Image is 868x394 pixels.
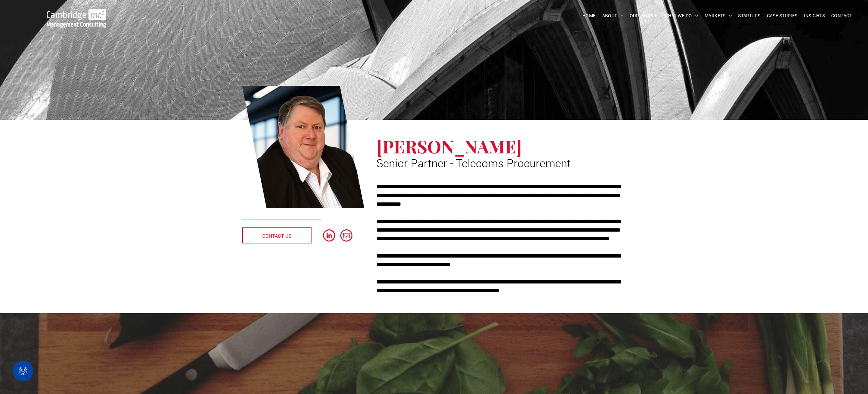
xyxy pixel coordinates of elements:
[579,11,599,21] a: HOME
[242,227,312,243] a: CONTACT US
[661,11,701,21] a: WHAT WE DO
[735,11,763,21] a: STARTUPS
[701,11,735,21] a: MARKETS
[242,85,364,209] a: Telecoms | Eric Green | Senior Partner - Telecoms Procurement
[340,229,352,243] a: email
[764,11,801,21] a: CASE STUDIES
[599,11,627,21] a: ABOUT
[801,11,828,21] a: INSIGHTS
[262,228,291,244] span: CONTACT US
[47,9,106,28] img: Go to Homepage
[627,11,661,21] a: OUR PEOPLE
[376,157,571,170] span: Senior Partner - Telecoms Procurement
[323,229,335,243] a: linkedin
[828,11,855,21] a: CONTACT
[376,134,522,158] span: [PERSON_NAME]
[47,10,106,17] a: Your Business Transformed | Cambridge Management Consulting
